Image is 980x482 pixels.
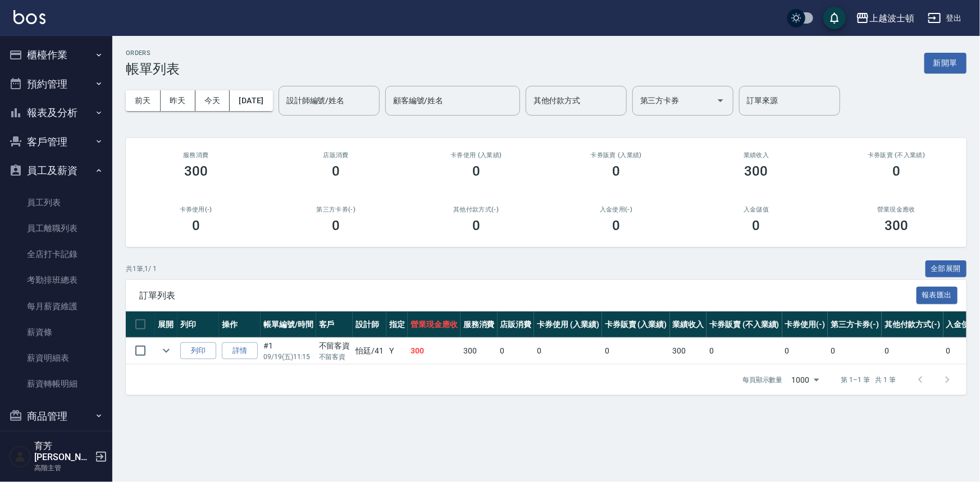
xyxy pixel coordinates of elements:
[408,338,461,364] td: 300
[841,375,896,385] p: 第 1–1 筆 共 1 筆
[177,311,219,338] th: 列印
[4,345,108,371] a: 薪資明細表
[4,293,108,319] a: 每月薪資維護
[534,338,602,364] td: 0
[498,338,535,364] td: 0
[126,49,180,57] h2: ORDERS
[184,163,208,179] h3: 300
[4,241,108,267] a: 全店打卡記錄
[885,218,908,233] h3: 300
[139,152,253,159] h3: 服務消費
[612,163,620,179] h3: 0
[924,53,967,74] button: 新開單
[180,342,216,360] button: 列印
[917,290,958,300] a: 報表匯出
[782,311,828,338] th: 卡券使用(-)
[670,338,707,364] td: 300
[917,287,958,304] button: 報表匯出
[4,70,108,99] button: 預約管理
[461,338,498,364] td: 300
[4,127,108,157] button: 客戶管理
[34,440,92,463] h5: 育芳[PERSON_NAME]
[420,152,533,159] h2: 卡券使用 (入業績)
[280,152,393,159] h2: 店販消費
[332,218,340,233] h3: 0
[472,163,480,179] h3: 0
[126,90,161,111] button: 前天
[923,8,967,29] button: 登出
[9,446,31,468] img: Person
[706,311,782,338] th: 卡券販賣 (不入業績)
[882,311,943,338] th: 其他付款方式(-)
[926,260,967,278] button: 全部展開
[602,311,670,338] th: 卡券販賣 (入業績)
[869,11,914,25] div: 上越波士頓
[742,375,783,385] p: 每頁顯示數量
[13,10,45,24] img: Logo
[261,338,316,364] td: #1
[4,40,108,70] button: 櫃檯作業
[4,430,108,460] button: 行銷工具
[261,311,316,338] th: 帳單編號/時間
[139,290,917,301] span: 訂單列表
[222,342,258,360] a: 詳情
[828,311,882,338] th: 第三方卡券(-)
[319,340,350,352] div: 不留客資
[420,206,533,213] h2: 其他付款方式(-)
[155,311,177,338] th: 展開
[4,215,108,241] a: 員工離職列表
[126,61,180,77] h3: 帳單列表
[34,463,92,473] p: 高階主管
[670,311,707,338] th: 業績收入
[263,352,313,362] p: 09/19 (五) 11:15
[319,352,350,362] p: 不留客資
[882,338,943,364] td: 0
[192,218,200,233] h3: 0
[828,338,882,364] td: 0
[787,365,823,395] div: 1000
[892,163,900,179] h3: 0
[4,319,108,345] a: 薪資條
[332,163,340,179] h3: 0
[4,156,108,185] button: 員工及薪資
[316,311,353,338] th: 客戶
[745,163,768,179] h3: 300
[4,402,108,431] button: 商品管理
[534,311,602,338] th: 卡券使用 (入業績)
[851,7,919,30] button: 上越波士頓
[230,90,272,111] button: [DATE]
[280,206,393,213] h2: 第三方卡券(-)
[126,264,157,274] p: 共 1 筆, 1 / 1
[4,98,108,127] button: 報表及分析
[498,311,535,338] th: 店販消費
[753,218,760,233] h3: 0
[840,152,954,159] h2: 卡券販賣 (不入業績)
[712,91,730,109] button: Open
[4,371,108,397] a: 薪資轉帳明細
[560,152,673,159] h2: 卡券販賣 (入業績)
[472,218,480,233] h3: 0
[161,90,195,111] button: 昨天
[782,338,828,364] td: 0
[840,206,954,213] h2: 營業現金應收
[353,338,386,364] td: 怡廷 /41
[612,218,620,233] h3: 0
[195,90,230,111] button: 今天
[4,190,108,215] a: 員工列表
[560,206,673,213] h2: 入金使用(-)
[353,311,386,338] th: 設計師
[219,311,261,338] th: 操作
[139,206,253,213] h2: 卡券使用(-)
[461,311,498,338] th: 服務消費
[700,152,813,159] h2: 業績收入
[386,311,408,338] th: 指定
[158,342,175,359] button: expand row
[706,338,782,364] td: 0
[4,267,108,293] a: 考勤排班總表
[408,311,461,338] th: 營業現金應收
[924,57,967,68] a: 新開單
[386,338,408,364] td: Y
[823,7,846,29] button: save
[700,206,813,213] h2: 入金儲值
[602,338,670,364] td: 0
